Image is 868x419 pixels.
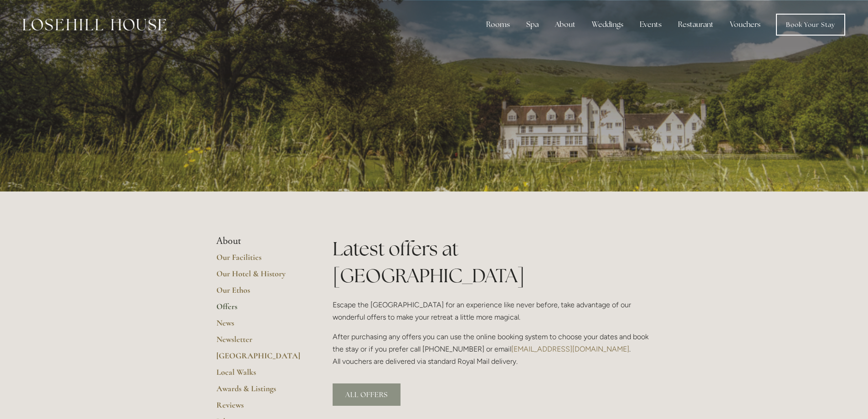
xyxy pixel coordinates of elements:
a: Newsletter [216,334,303,351]
div: About [548,16,583,34]
a: Our Facilities [216,252,303,269]
h1: Latest offers at [GEOGRAPHIC_DATA] [333,235,652,289]
div: Restaurant [671,16,721,34]
a: Vouchers [723,16,768,34]
a: [EMAIL_ADDRESS][DOMAIN_NAME] [511,345,629,353]
a: Our Hotel & History [216,269,303,285]
div: Spa [519,16,546,34]
a: Reviews [216,400,303,416]
p: After purchasing any offers you can use the online booking system to choose your dates and book t... [333,331,652,368]
div: Events [632,16,669,34]
a: Book Your Stay [776,14,845,36]
li: About [216,235,303,247]
a: Awards & Listings [216,383,303,400]
a: News [216,318,303,334]
div: Weddings [585,16,631,34]
a: ALL OFFERS [333,383,401,406]
a: Offers [216,301,303,318]
a: [GEOGRAPHIC_DATA] [216,351,303,367]
a: Our Ethos [216,285,303,301]
p: Escape the [GEOGRAPHIC_DATA] for an experience like never before, take advantage of our wonderful... [333,299,652,323]
a: Local Walks [216,367,303,383]
div: Rooms [479,16,517,34]
img: Losehill House [23,19,166,31]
